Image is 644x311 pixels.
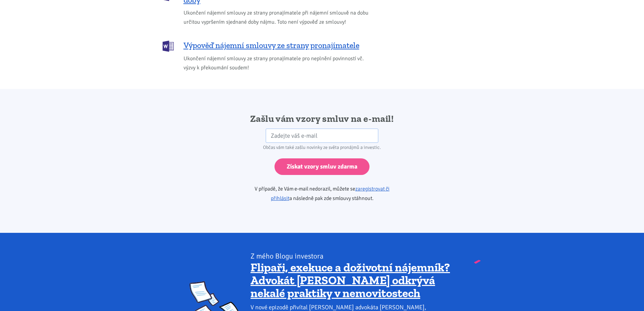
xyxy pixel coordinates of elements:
[163,40,372,51] a: Výpověď nájemní smlouvy ze strany pronajímatele
[235,184,409,203] p: V případě, že Vám e-mail nedorazil, můžete se a následně pak zde smlouvy stáhnout.
[235,113,409,125] h2: Zašlu vám vzory smluv na e-mail!
[266,129,378,143] input: Zadejte váš e-mail
[251,251,454,261] div: Z mého Blogu investora
[163,41,174,52] img: DOCX (Word)
[275,158,369,175] input: Získat vzory smluv zdarma
[251,260,450,300] a: Flipaři, exekuce a doživotní nájemník? Advokát [PERSON_NAME] odkrývá nekalé praktiky v nemovitostech
[184,40,359,51] span: Výpověď nájemní smlouvy ze strany pronajímatele
[184,8,372,27] span: Ukončení nájemní smlouvy ze strany pronajímatele při nájemní smlouvě na dobu určitou vypršením sj...
[235,143,409,152] div: Občas vám také zašlu novinky ze světa pronájmů a investic.
[184,54,372,72] span: Ukončení nájemní smlouvy ze strany pronajímatele pro neplnění povinností vč. výzvy k překoumání s...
